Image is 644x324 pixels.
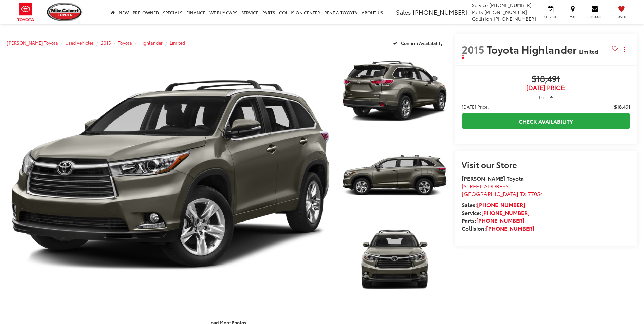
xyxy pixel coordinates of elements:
[462,182,543,198] a: [STREET_ADDRESS] [GEOGRAPHIC_DATA],TX 77054
[462,174,524,182] strong: [PERSON_NAME] Toyota
[536,91,556,103] button: Less
[7,51,334,299] a: Expand Photo 0
[462,84,630,91] span: [DATE] Price:
[47,3,83,21] img: Mike Calvert Toyota
[139,40,163,46] a: Highlander
[489,2,532,8] span: [PHONE_NUMBER]
[619,43,630,55] button: Actions
[462,216,525,224] strong: Parts:
[487,42,579,56] span: Toyota Highlander
[614,15,629,19] span: Saved
[101,40,111,46] a: 2015
[528,190,543,197] span: 77054
[401,40,443,46] span: Confirm Availability
[341,219,448,299] a: Expand Photo 3
[543,15,558,19] span: Service
[118,40,132,46] a: Toyota
[587,15,603,19] span: Contact
[341,135,448,215] a: Expand Photo 2
[389,37,448,49] button: Confirm Availability
[476,216,525,224] a: [PHONE_NUMBER]
[7,40,58,46] a: [PERSON_NAME] Toyota
[494,15,536,22] span: [PHONE_NUMBER]
[462,42,484,56] span: 2015
[539,94,548,100] span: Less
[481,209,530,216] a: [PHONE_NUMBER]
[462,201,525,209] strong: Sales:
[341,51,448,131] a: Expand Photo 1
[462,113,630,129] a: Check Availability
[413,7,467,16] span: [PHONE_NUMBER]
[65,40,94,46] a: Used Vehicles
[462,190,518,197] span: [GEOGRAPHIC_DATA]
[579,47,598,55] span: Limited
[462,190,543,197] span: ,
[484,8,527,15] span: [PHONE_NUMBER]
[614,103,630,110] span: $18,491
[3,50,337,300] img: 2015 Toyota Highlander Limited
[462,103,489,110] span: [DATE] Price:
[340,218,449,300] img: 2015 Toyota Highlander Limited
[624,47,625,52] span: dropdown dots
[340,134,449,216] img: 2015 Toyota Highlander Limited
[565,15,580,19] span: Map
[462,160,630,169] h2: Visit our Store
[486,224,534,232] a: [PHONE_NUMBER]
[462,224,534,232] strong: Collision:
[462,74,630,84] span: $18,491
[462,182,511,190] span: [STREET_ADDRESS]
[170,40,185,46] a: Limited
[462,209,530,216] strong: Service:
[472,8,483,15] span: Parts
[340,50,449,132] img: 2015 Toyota Highlander Limited
[472,2,488,8] span: Service
[472,15,492,22] span: Collision
[520,190,527,197] span: TX
[477,201,525,209] a: [PHONE_NUMBER]
[396,7,411,16] span: Sales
